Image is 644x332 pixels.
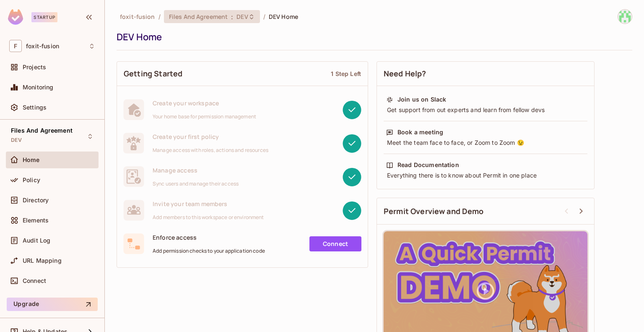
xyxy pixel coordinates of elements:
[169,13,228,21] span: Files And Agreement
[11,137,22,144] span: DEV
[397,161,459,169] div: Read Documentation
[153,200,264,208] span: Invite your team members
[384,206,484,217] span: Permit Overview and Demo
[23,257,62,264] span: URL Mapping
[153,166,239,174] span: Manage access
[23,277,46,284] span: Connect
[153,180,239,187] span: Sync users and manage their access
[231,13,234,20] span: :
[618,10,632,24] img: himanshi_gaur@foxitsoftware.com
[26,43,59,50] span: Workspace: foxit-fusion
[153,113,256,120] span: Your home base for permission management
[8,9,23,25] img: SReyMgAAAABJRU5ErkJggg==
[23,237,50,244] span: Audit Log
[397,95,446,104] div: Join us on Slack
[120,13,155,21] span: the active workspace
[386,106,585,114] div: Get support from out experts and learn from fellow devs
[158,13,161,21] li: /
[23,64,46,71] span: Projects
[153,133,268,141] span: Create your first policy
[153,248,265,254] span: Add permission checks to your application code
[386,171,585,180] div: Everything there is to know about Permit in one place
[153,147,268,154] span: Manage access with roles, actions and resources
[7,298,98,311] button: Upgrade
[31,12,57,22] div: Startup
[11,127,73,134] span: Files And Agreement
[269,13,298,21] span: DEV Home
[124,68,182,79] span: Getting Started
[23,104,47,111] span: Settings
[236,13,248,21] span: DEV
[153,233,265,241] span: Enforce access
[309,236,361,251] a: Connect
[153,214,264,221] span: Add members to this workspace or environment
[397,128,443,136] div: Book a meeting
[331,70,361,78] div: 1 Step Left
[263,13,265,21] li: /
[153,99,256,107] span: Create your workspace
[23,177,40,183] span: Policy
[23,197,49,204] span: Directory
[23,217,49,224] span: Elements
[9,40,22,52] span: F
[117,31,628,43] div: DEV Home
[384,68,426,79] span: Need Help?
[386,139,585,147] div: Meet the team face to face, or Zoom to Zoom 😉
[23,84,54,91] span: Monitoring
[23,157,40,163] span: Home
